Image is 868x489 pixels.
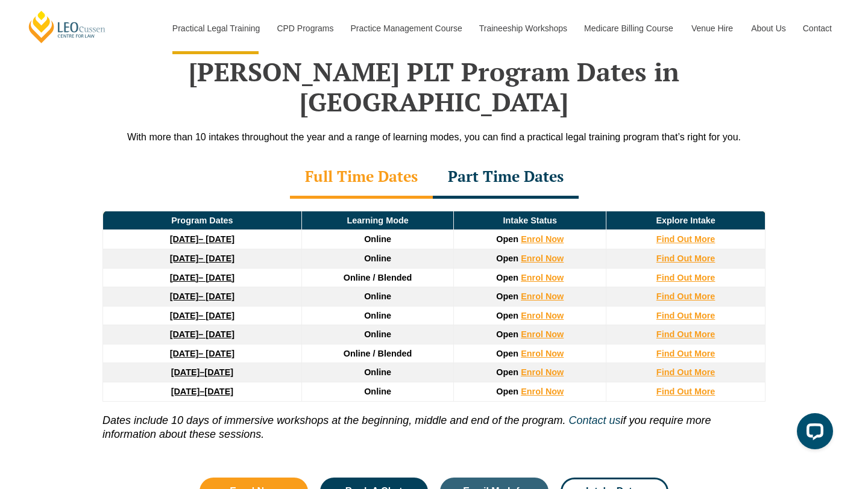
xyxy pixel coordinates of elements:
[27,10,107,44] a: [PERSON_NAME] Centre for Law
[170,291,199,301] strong: [DATE]
[521,329,564,339] a: Enrol Now
[454,211,606,230] td: Intake Status
[342,2,470,54] a: Practice Management Course
[170,254,234,263] a: [DATE]– [DATE]
[170,291,234,301] a: [DATE]– [DATE]
[521,387,564,396] a: Enrol Now
[163,2,268,54] a: Practical Legal Training
[364,329,391,339] span: Online
[170,329,199,339] strong: [DATE]
[742,2,794,54] a: About Us
[575,2,682,54] a: Medicare Billing Course
[496,387,518,396] span: Open
[170,311,234,320] a: [DATE]– [DATE]
[496,273,518,282] span: Open
[496,254,518,263] span: Open
[364,291,391,301] span: Online
[344,349,412,358] span: Online / Blended
[90,57,778,117] h2: [PERSON_NAME] PLT Program Dates in [GEOGRAPHIC_DATA]
[521,234,564,244] a: Enrol Now
[496,349,518,358] span: Open
[433,157,579,199] div: Part Time Dates
[171,387,200,396] strong: [DATE]
[364,387,391,396] span: Online
[170,273,234,282] a: [DATE]– [DATE]
[301,211,454,230] td: Learning Mode
[364,254,391,263] span: Online
[496,234,518,244] span: Open
[170,254,199,263] strong: [DATE]
[568,414,620,426] a: Contact us
[656,387,715,396] a: Find Out More
[364,367,391,377] span: Online
[170,234,199,244] strong: [DATE]
[656,254,715,263] a: Find Out More
[204,387,233,396] span: [DATE]
[90,129,778,145] div: With more than 10 intakes throughout the year and a range of learning modes, you can find a pract...
[521,349,564,358] a: Enrol Now
[170,273,199,282] strong: [DATE]
[521,367,564,377] a: Enrol Now
[290,157,433,199] div: Full Time Dates
[521,273,564,282] a: Enrol Now
[170,349,199,358] strong: [DATE]
[656,311,715,320] a: Find Out More
[364,311,391,320] span: Online
[171,367,233,377] a: [DATE]–[DATE]
[521,254,564,263] a: Enrol Now
[204,367,233,377] span: [DATE]
[521,291,564,301] a: Enrol Now
[656,234,715,244] a: Find Out More
[787,408,838,459] iframe: LiveChat chat widget
[170,329,234,339] a: [DATE]– [DATE]
[656,291,715,301] a: Find Out More
[171,367,200,377] strong: [DATE]
[344,273,412,282] span: Online / Blended
[496,329,518,339] span: Open
[794,2,841,54] a: Contact
[171,387,233,396] a: [DATE]–[DATE]
[102,402,766,442] p: if you require more information about these sessions.
[470,2,575,54] a: Traineeship Workshops
[682,2,742,54] a: Venue Hire
[656,367,715,377] a: Find Out More
[102,414,565,426] i: Dates include 10 days of immersive workshops at the beginning, middle and end of the program.
[496,311,518,320] span: Open
[521,311,564,320] a: Enrol Now
[606,211,766,230] td: Explore Intake
[170,311,199,320] strong: [DATE]
[656,273,715,282] a: Find Out More
[268,2,341,54] a: CPD Programs
[170,349,234,358] a: [DATE]– [DATE]
[170,234,234,244] a: [DATE]– [DATE]
[656,329,715,339] a: Find Out More
[496,291,518,301] span: Open
[103,211,302,230] td: Program Dates
[496,367,518,377] span: Open
[656,349,715,358] a: Find Out More
[364,234,391,244] span: Online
